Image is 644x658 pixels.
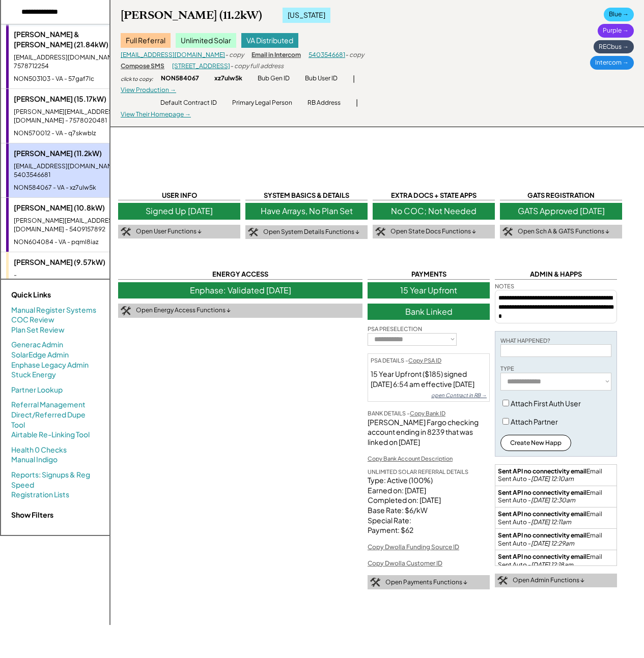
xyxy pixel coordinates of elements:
[598,24,634,38] div: Purple →
[121,62,164,71] div: Compose SMS
[498,531,614,547] div: Email Sent Auto -
[497,576,508,585] img: tool-icon.png
[230,62,284,71] div: - copy full address
[368,270,490,279] div: PAYMENTS
[11,455,58,465] a: Manual Indigo
[14,29,138,49] div: [PERSON_NAME] & [PERSON_NAME] (21.84kW)
[251,51,301,59] div: Email in Intercom
[121,227,131,236] img: tool-icon.png
[356,98,358,108] div: |
[604,8,634,21] div: Blue →
[531,540,574,547] em: [DATE] 12:29am
[11,430,90,440] a: Airtable Re-Linking Tool
[498,553,586,560] strong: Sent API no connectivity email
[118,270,362,279] div: ENERGY ACCESS
[309,51,345,58] a: 5403546681
[368,409,445,417] div: BANK DETAILS -
[495,270,617,279] div: ADMIN & HAPPS
[590,56,634,70] div: Intercom →
[410,410,445,416] u: Copy Bank ID
[11,385,63,395] a: Partner Lookup
[11,315,54,325] a: COC Review
[248,228,258,237] img: tool-icon.png
[353,74,355,84] div: |
[11,340,63,350] a: Generac Admin
[368,559,442,568] div: Copy Dwolla Customer ID
[121,110,191,119] div: View Their Homepage →
[214,74,242,83] div: xz7ulw5k
[232,99,292,107] div: Primary Legal Person
[531,475,574,483] em: [DATE] 12:10am
[502,227,513,236] img: tool-icon.png
[176,33,236,48] div: Unlimited Solar
[11,360,89,370] a: Enphase Legacy Admin
[368,354,444,367] div: PSA DETAILS -
[118,282,362,298] div: Enphase: Validated [DATE]
[136,306,231,315] div: Open Energy Access Functions ↓
[11,370,56,380] a: Stuck Energy
[390,227,476,236] div: Open State Docs Functions ↓
[161,74,199,83] div: NON584067
[14,217,138,234] div: [PERSON_NAME][EMAIL_ADDRESS][DOMAIN_NAME] - 5409157892
[14,53,138,71] div: [EMAIL_ADDRESS][DOMAIN_NAME] - 7578712254
[408,357,441,364] u: Copy PSA ID
[368,304,490,320] div: Bank Linked
[500,191,622,200] div: GATS REGISTRATION
[375,227,385,236] img: tool-icon.png
[241,33,298,48] div: VA Distributed
[495,282,514,290] div: NOTES
[531,561,573,569] em: [DATE] 12:18am
[14,203,138,213] div: [PERSON_NAME] (10.8kW)
[14,238,138,247] div: NON604084 - VA - pqml8iaz
[500,365,514,372] div: TYPE
[14,271,138,280] div: -
[513,576,584,585] div: Open Admin Functions ↓
[121,75,153,82] div: click to copy:
[511,399,581,408] label: Attach First Auth User
[11,290,113,300] div: Quick Links
[11,305,96,315] a: Manual Register Systems
[11,510,53,519] strong: Show Filters
[11,350,69,360] a: SolarEdge Admin
[498,531,586,539] strong: Sent API no connectivity email
[368,468,468,475] div: UNLIMITED SOLAR REFERRAL DETAILS
[368,367,489,392] div: 15 Year Upfront ($185) signed [DATE] 6:54 am effective [DATE]
[511,417,558,426] label: Attach Partner
[500,435,571,451] button: Create New Happ
[160,99,217,107] div: Default Contract ID
[245,203,368,219] div: Have Arrays, No Plan Set
[121,8,262,22] div: [PERSON_NAME] (11.2kW)
[14,184,138,192] div: NON584067 - VA - xz7ulw5k
[345,51,364,59] div: - copy
[14,162,138,180] div: [EMAIL_ADDRESS][DOMAIN_NAME] - 5403546681
[373,203,495,219] div: No COC; Not Needed
[531,496,575,504] em: [DATE] 12:30am
[500,337,550,344] div: WHAT HAPPENED?
[500,203,622,219] div: GATS Approved [DATE]
[498,467,614,483] div: Email Sent Auto -
[121,306,131,315] img: tool-icon.png
[225,51,244,59] div: - copy
[258,74,290,83] div: Bub Gen ID
[368,325,422,333] div: PSA PRESELECTION
[11,490,69,500] a: Registration Lists
[429,392,489,401] div: open Contract in RB →
[368,282,490,298] div: 15 Year Upfront
[121,86,176,95] div: View Production →
[498,489,614,504] div: Email Sent Auto -
[245,191,368,200] div: SYSTEM BASICS & DETAILS
[121,51,225,58] a: [EMAIL_ADDRESS][DOMAIN_NAME]
[11,445,67,455] a: Health 0 Checks
[518,227,609,236] div: Open Sch A & GATS Functions ↓
[368,455,453,462] div: Copy Bank Account Description
[307,99,341,107] div: RB Address
[14,94,138,104] div: [PERSON_NAME] (15.17kW)
[14,257,138,267] div: [PERSON_NAME] (9.57kW)
[14,108,138,125] div: [PERSON_NAME][EMAIL_ADDRESS][DOMAIN_NAME] - 7578020481
[11,325,65,335] a: Plan Set Review
[283,8,330,23] div: [US_STATE]
[14,148,138,159] div: [PERSON_NAME] (11.2kW)
[531,518,571,526] em: [DATE] 12:11am
[14,129,138,138] div: NON570012 - VA - q7skwblz
[305,74,338,83] div: Bub User ID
